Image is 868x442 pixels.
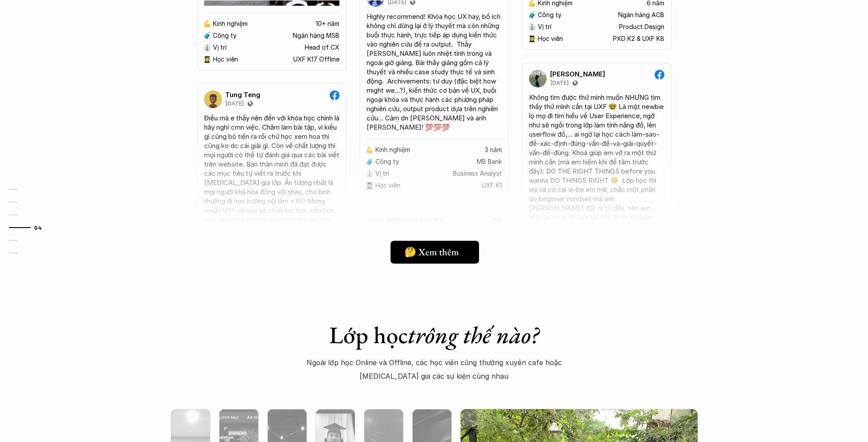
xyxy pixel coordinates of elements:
[390,241,479,264] a: 🤔 Xem thêm
[203,32,211,40] p: 🧳
[225,91,260,99] p: Tung Teng
[538,35,563,43] p: Học viên
[316,20,339,28] p: 10+ năm
[618,11,664,19] p: Ngân hàng ACB
[9,222,50,233] a: 04
[204,113,339,233] div: Điều mà e thấy nên đến với khóa học chính là hãy nghỉ cmn việc. Chăm làm bài tập, vì kiểu gì cũng...
[293,32,339,40] p: Ngân hàng MSB
[528,23,536,31] p: 👔
[408,319,539,350] em: trông thế nào?
[522,63,671,351] a: [PERSON_NAME][DATE]Không tìm được thứ mình muốn NHƯNG tìm thấy thứ mình cần tại UXF 🤓 Là một newb...
[305,44,339,51] p: Head of CX
[538,11,562,19] p: Công ty
[550,80,569,87] p: [DATE]
[619,23,664,31] p: Product Design
[213,32,237,40] p: Công ty
[550,70,605,78] p: [PERSON_NAME]
[213,44,227,51] p: Vị trí
[213,20,248,28] p: Kinh nghiệm
[367,12,502,132] div: Highly recommend! Khóa học UX hay, bổ ích không chỉ dừng lại ở lý thuyết mà còn những buổi thực h...
[203,56,211,63] p: 👩‍🎓
[528,11,536,19] p: 🧳
[301,356,568,383] p: Ngoài lớp học Online và Offline, các học viên cũng thường xuyên cafe hoặc [MEDICAL_DATA] gia các ...
[538,23,551,31] p: Vị trí
[197,83,346,298] a: Tung Teng[DATE]Điều mà e thấy nên đến với khóa học chính là hãy nghỉ cmn việc. Chăm làm bài tập, ...
[529,93,664,286] div: Không tìm được thứ mình muốn NHƯNG tìm thấy thứ mình cần tại UXF 🤓 Là một newbie lọ mọ đi tìm hiể...
[213,56,238,63] p: Học viên
[281,321,587,349] h1: Lớp học
[528,35,536,43] p: 👩‍🎓
[293,56,339,63] p: UXF K17 Offline
[203,20,211,28] p: 💪
[203,44,211,51] p: 👔
[404,246,459,257] h5: 🤔 Xem thêm
[613,35,664,43] p: PXD K2 & UXF K8
[225,100,244,107] p: [DATE]
[34,224,42,230] strong: 04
